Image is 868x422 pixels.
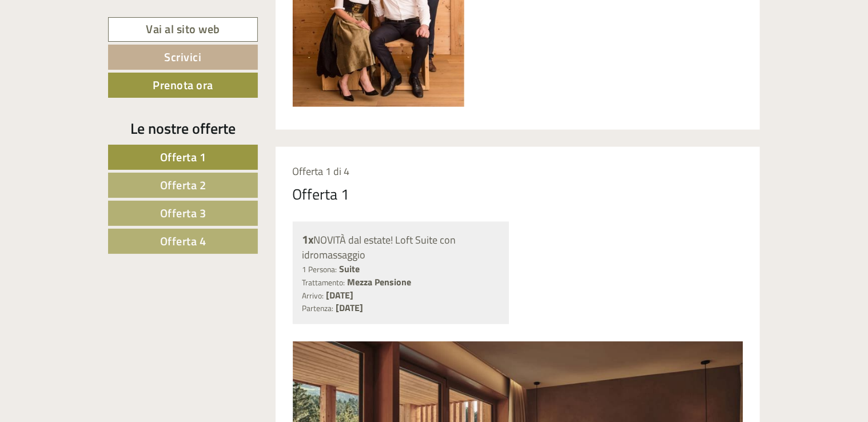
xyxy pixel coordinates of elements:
b: 1x [302,230,314,248]
div: NOVITÀ dal estate! Loft Suite con idromassaggio [302,232,500,262]
span: Offerta 4 [160,232,206,250]
small: Arrivo: [302,290,324,301]
a: Scrivici [108,45,258,70]
div: Offerta 1 [293,184,350,205]
small: Partenza: [302,302,334,314]
span: Offerta 3 [160,204,206,222]
b: [DATE] [327,288,354,302]
a: Prenota ora [108,73,258,98]
div: Le nostre offerte [108,118,258,139]
b: [DATE] [336,301,364,314]
span: Offerta 1 [160,148,206,166]
small: Trattamento: [302,277,345,288]
a: Vai al sito web [108,17,258,42]
b: Mezza Pensione [348,275,412,289]
small: 1 Persona: [302,264,337,275]
b: Suite [340,262,360,276]
span: Offerta 2 [160,176,206,194]
span: Offerta 1 di 4 [293,164,350,179]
